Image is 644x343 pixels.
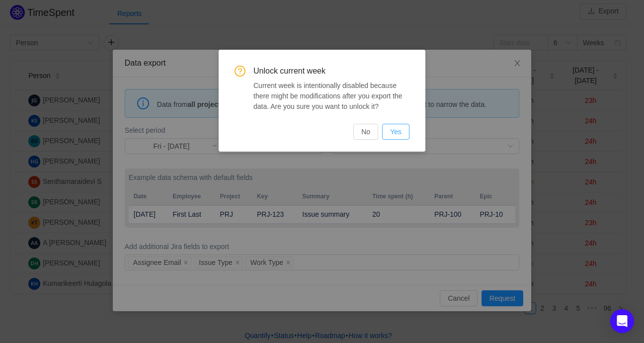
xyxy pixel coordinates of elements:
span: Unlock current week [253,66,409,77]
button: No [353,124,378,140]
button: Yes [382,124,409,140]
i: icon: question-circle [235,66,245,77]
div: Current week is intentionally disabled because there might be modifications after you export the ... [253,81,409,112]
div: Open Intercom Messenger [610,309,634,333]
